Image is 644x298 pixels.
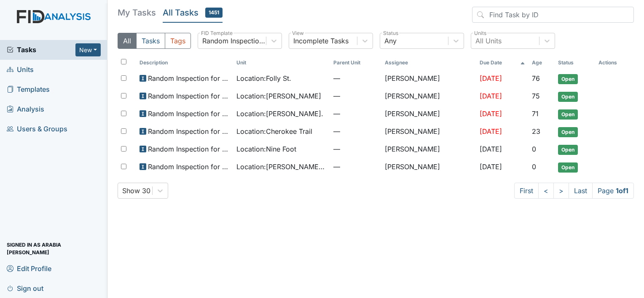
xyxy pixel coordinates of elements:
strong: 1 of 1 [616,186,628,195]
th: Toggle SortBy [136,56,233,70]
span: 75 [532,92,540,100]
span: Analysis [7,103,44,116]
h5: All Tasks [163,7,223,19]
span: — [333,144,378,154]
span: Location : [PERSON_NAME] House [236,162,327,172]
button: Tasks [136,33,165,49]
span: 71 [532,109,539,118]
span: 23 [532,127,540,136]
span: [DATE] [480,127,502,136]
span: 1451 [205,8,223,18]
span: Random Inspection for Afternoon [148,109,230,119]
div: Any [384,36,397,46]
span: Location : Cherokee Trail [236,126,312,136]
span: Random Inspection for Afternoon [148,162,230,172]
span: [DATE] [480,92,502,100]
a: < [538,183,554,199]
div: Type filter [118,33,191,49]
button: All [118,33,137,49]
span: Random Inspection for Afternoon [148,126,230,136]
th: Toggle SortBy [555,56,595,70]
th: Toggle SortBy [233,56,330,70]
div: All Units [475,36,502,46]
td: [PERSON_NAME] [381,70,476,88]
span: Open [558,74,578,84]
span: Open [558,92,578,102]
td: [PERSON_NAME] [381,123,476,141]
span: Templates [7,83,50,96]
button: Tags [165,33,191,49]
span: Location : Nine Foot [236,144,296,154]
span: Open [558,162,578,173]
span: Open [558,145,578,155]
input: Find Task by ID [472,7,634,23]
td: [PERSON_NAME] [381,158,476,176]
span: Open [558,109,578,120]
th: Actions [595,56,634,70]
span: [DATE] [480,74,502,82]
th: Toggle SortBy [330,56,382,70]
span: Sign out [7,282,43,295]
span: Units [7,63,34,76]
span: Signed in as Arabia [PERSON_NAME] [7,242,101,255]
td: [PERSON_NAME] [381,88,476,105]
span: Edit Profile [7,262,51,275]
span: Page [592,183,634,199]
span: — [333,109,378,119]
span: Random Inspection for Afternoon [148,91,230,101]
th: Toggle SortBy [529,56,554,70]
span: Open [558,127,578,137]
button: New [75,43,101,56]
span: — [333,73,378,83]
span: [DATE] [480,145,502,153]
span: Random Inspection for Afternoon [148,144,230,154]
a: Tasks [7,45,75,55]
div: Show 30 [122,186,150,196]
span: 0 [532,145,536,153]
th: Assignee [381,56,476,70]
span: Location : Folly St. [236,73,291,83]
span: — [333,91,378,101]
span: 0 [532,162,536,171]
span: — [333,162,378,172]
span: [DATE] [480,162,502,171]
td: [PERSON_NAME] [381,105,476,123]
nav: task-pagination [514,183,634,199]
span: Location : [PERSON_NAME] [236,91,321,101]
h5: My Tasks [118,7,156,19]
span: — [333,126,378,136]
span: 76 [532,74,540,82]
a: Last [569,183,593,199]
div: Incomplete Tasks [293,36,349,46]
td: [PERSON_NAME] [381,141,476,158]
span: Random Inspection for Afternoon [148,73,230,83]
th: Toggle SortBy [476,56,529,70]
a: > [553,183,569,199]
div: Random Inspection for Afternoon [202,36,267,46]
span: Location : [PERSON_NAME]. [236,109,323,119]
span: Users & Groups [7,122,67,136]
a: First [514,183,539,199]
span: [DATE] [480,109,502,118]
input: Toggle All Rows Selected [121,59,126,64]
